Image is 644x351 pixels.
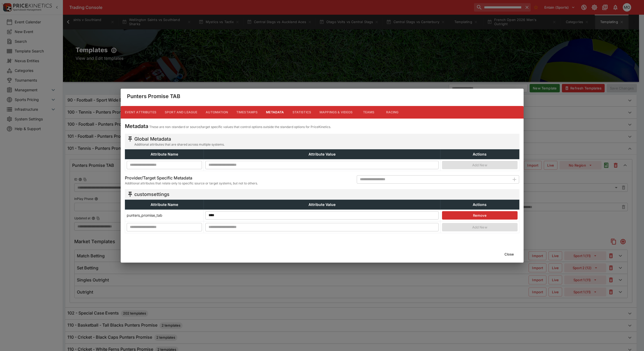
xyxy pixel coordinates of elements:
[125,149,204,159] th: Attribute Name
[134,191,169,197] h5: customsettings
[440,149,519,159] th: Actions
[125,175,258,181] h6: Provider/Target Specific Metadata
[357,106,381,119] button: Teams
[125,123,148,130] h4: Metadata
[125,209,204,221] td: punters_promise_tab
[232,106,262,119] button: Timestamps
[149,124,331,130] p: These are non-standard or source/target specific values that control options outside the standard...
[315,106,357,119] button: Mappings & Videos
[161,106,201,119] button: Sport and League
[125,200,204,209] th: Attribute Name
[201,106,232,119] button: Automation
[134,136,225,142] h5: Global Metadata
[127,93,180,100] h4: Punters Promise TAB
[501,250,517,258] button: Close
[134,142,225,147] span: Additional attributes that are shared across multiple systems.
[121,106,161,119] button: Event Attributes
[440,200,519,209] th: Actions
[381,106,404,119] button: Racing
[204,200,440,209] th: Attribute Value
[125,181,258,186] span: Additional attributes that relate only to specific source or target systems, but not to others.
[204,149,440,159] th: Attribute Value
[262,106,288,119] button: Metadata
[442,211,518,220] button: Remove
[288,106,316,119] button: Statistics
